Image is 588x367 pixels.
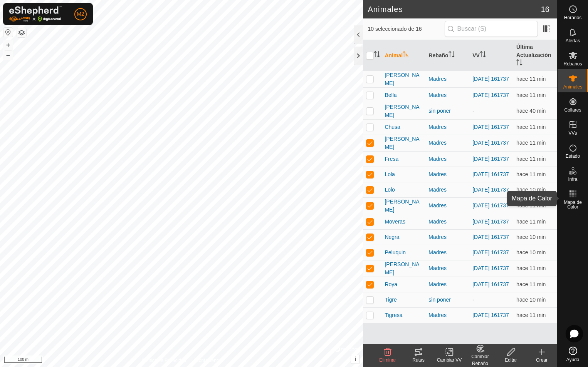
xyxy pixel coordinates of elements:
[516,187,546,193] span: 13 ago 2025, 12:05
[516,140,546,146] span: 13 ago 2025, 12:05
[516,281,546,287] span: 13 ago 2025, 12:05
[385,123,400,131] span: Chusa
[516,219,546,225] span: 13 ago 2025, 12:05
[428,155,466,163] div: Madres
[449,52,455,58] p-sorticon: Activar para ordenar
[472,265,509,271] a: [DATE] 161737
[385,296,396,304] span: Tigre
[428,311,466,319] div: Madres
[564,15,581,20] span: Horarios
[428,296,466,304] div: sin poner
[465,353,496,367] div: Cambiar Rebaño
[472,234,509,240] a: [DATE] 161737
[17,28,26,37] button: Capas del Mapa
[469,40,513,71] th: VV
[516,76,546,82] span: 13 ago 2025, 12:05
[472,297,474,303] app-display-virtual-paddock-transition: -
[472,124,509,130] a: [DATE] 161737
[368,25,444,33] span: 10 seleccionado de 16
[563,85,582,89] span: Animales
[526,357,557,364] div: Crear
[385,218,405,226] span: Moveras
[472,312,509,318] a: [DATE] 161737
[516,124,546,130] span: 13 ago 2025, 12:05
[428,91,466,99] div: Madres
[566,38,580,43] span: Alertas
[385,198,422,214] span: [PERSON_NAME]
[385,260,422,277] span: [PERSON_NAME]
[516,297,546,303] span: 13 ago 2025, 12:05
[472,202,509,209] a: [DATE] 161737
[385,170,395,178] span: Lola
[516,312,546,318] span: 13 ago 2025, 12:05
[385,280,397,289] span: Roya
[516,234,546,240] span: 13 ago 2025, 12:05
[403,52,409,58] p-sorticon: Activar para ordenar
[428,264,466,272] div: Madres
[428,202,466,210] div: Madres
[516,249,546,255] span: 13 ago 2025, 12:05
[428,233,466,241] div: Madres
[9,6,62,22] img: Logo Gallagher
[3,50,13,60] button: –
[568,131,577,135] span: VVs
[428,123,466,131] div: Madres
[472,140,509,146] a: [DATE] 161737
[428,186,466,194] div: Madres
[3,40,13,50] button: +
[428,249,466,257] div: Madres
[516,202,546,209] span: 13 ago 2025, 12:05
[428,75,466,83] div: Madres
[385,249,406,257] span: Peluquin
[480,52,486,58] p-sorticon: Activar para ordenar
[568,177,577,182] span: Infra
[385,103,422,119] span: [PERSON_NAME]
[516,108,546,114] span: 13 ago 2025, 11:35
[496,357,526,364] div: Editar
[425,40,469,71] th: Rebaño
[472,76,509,82] a: [DATE] 161737
[385,71,422,87] span: [PERSON_NAME]
[403,357,434,364] div: Rutas
[428,170,466,178] div: Madres
[516,156,546,162] span: 13 ago 2025, 12:05
[516,171,546,177] span: 13 ago 2025, 12:05
[354,356,356,362] span: i
[385,155,398,163] span: Fresa
[385,135,422,151] span: [PERSON_NAME]
[566,154,580,158] span: Estado
[434,357,465,364] div: Cambiar VV
[564,108,581,112] span: Collares
[428,218,466,226] div: Madres
[385,91,396,99] span: Bella
[472,219,509,225] a: [DATE] 161737
[541,3,549,15] span: 16
[385,311,402,319] span: Tigresa
[516,60,522,67] p-sorticon: Activar para ordenar
[368,5,541,14] h2: Animales
[195,357,221,364] a: Contáctenos
[351,355,360,364] button: i
[77,10,84,18] span: M2
[516,92,546,98] span: 13 ago 2025, 12:05
[385,186,395,194] span: Lolo
[559,200,586,209] span: Mapa de Calor
[563,62,582,66] span: Rebaños
[472,171,509,177] a: [DATE] 161737
[445,21,538,37] input: Buscar (S)
[472,249,509,255] a: [DATE] 161737
[516,265,546,271] span: 13 ago 2025, 12:05
[566,357,580,362] span: Ayuda
[428,280,466,289] div: Madres
[558,344,588,365] a: Ayuda
[472,92,509,98] a: [DATE] 161737
[374,52,380,58] p-sorticon: Activar para ordenar
[142,357,186,364] a: Política de Privacidad
[513,40,557,71] th: Última Actualización
[428,139,466,147] div: Madres
[428,107,466,115] div: sin poner
[381,40,425,71] th: Animal
[472,281,509,287] a: [DATE] 161737
[472,108,474,114] app-display-virtual-paddock-transition: -
[3,28,13,37] button: Restablecer Mapa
